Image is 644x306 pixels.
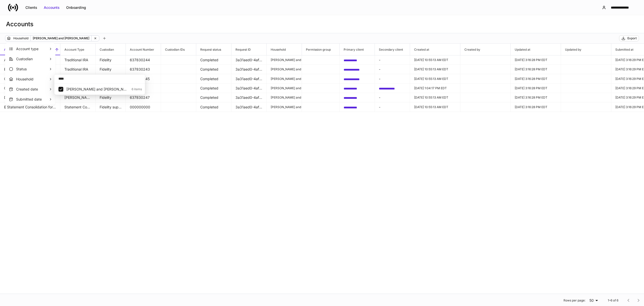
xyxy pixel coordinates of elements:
[16,97,49,102] p: Submitted date
[16,67,49,72] p: Status
[129,87,142,91] p: 6 items
[16,56,49,62] p: Custodian
[66,87,129,92] p: Essex, James and Kruesel, Duane
[16,87,49,92] p: Created date
[16,46,49,51] p: Account type
[16,77,49,82] p: Household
